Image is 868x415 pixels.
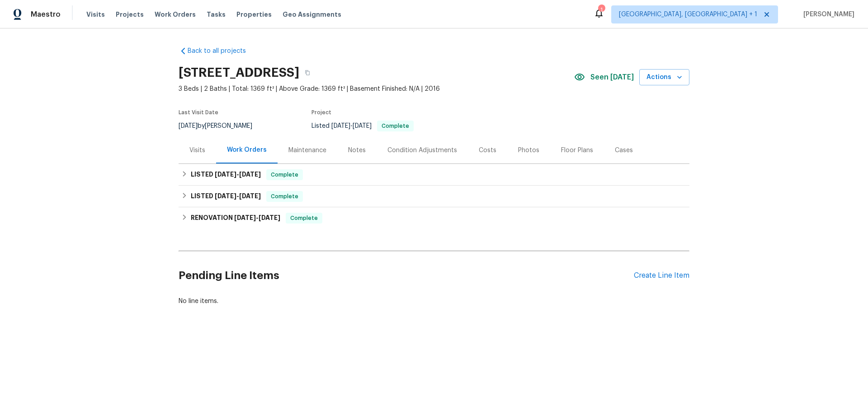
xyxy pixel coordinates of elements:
a: Back to all projects [179,47,265,56]
span: [DATE] [353,123,372,129]
span: 3 Beds | 2 Baths | Total: 1369 ft² | Above Grade: 1369 ft² | Basement Finished: N/A | 2016 [179,84,574,93]
div: LISTED [DATE]-[DATE]Complete [179,164,689,186]
div: 1 [598,5,604,14]
span: Actions [646,72,682,83]
span: - [234,214,280,221]
span: Complete [267,170,302,179]
div: Notes [348,146,366,155]
span: - [215,171,261,177]
span: [DATE] [331,123,350,129]
div: Work Orders [227,145,267,154]
h2: [STREET_ADDRESS] [179,68,299,77]
span: [DATE] [215,193,236,199]
button: Copy Address [299,65,316,81]
span: [DATE] [239,171,261,177]
span: Properties [236,10,272,19]
span: Geo Assignments [283,10,341,19]
span: Seen [DATE] [590,73,634,82]
span: [PERSON_NAME] [800,10,854,19]
span: [GEOGRAPHIC_DATA], [GEOGRAPHIC_DATA] + 1 [619,10,757,19]
span: Tasks [207,11,226,18]
button: Actions [639,69,689,86]
span: Projects [116,10,144,19]
span: Work Orders [155,10,196,19]
div: Costs [479,146,496,155]
span: [DATE] [259,214,280,221]
span: Maestro [31,10,61,19]
div: Photos [518,146,539,155]
div: Visits [189,146,205,155]
h6: LISTED [191,191,261,202]
span: Complete [378,123,413,129]
div: LISTED [DATE]-[DATE]Complete [179,186,689,207]
div: Maintenance [288,146,326,155]
span: Listed [311,123,414,129]
span: [DATE] [234,214,256,221]
div: Floor Plans [561,146,593,155]
span: Last Visit Date [179,110,218,115]
span: - [331,123,372,129]
span: [DATE] [179,123,198,129]
span: Visits [86,10,105,19]
span: Complete [287,214,321,223]
h2: Pending Line Items [179,255,634,297]
h6: LISTED [191,169,261,180]
h6: RENOVATION [191,213,280,224]
span: Complete [267,192,302,201]
div: No line items. [179,297,689,306]
span: Project [311,110,331,115]
div: RENOVATION [DATE]-[DATE]Complete [179,207,689,229]
span: - [215,193,261,199]
div: by [PERSON_NAME] [179,121,263,131]
div: Create Line Item [634,271,689,280]
span: [DATE] [215,171,236,177]
span: [DATE] [239,193,261,199]
div: Condition Adjustments [387,146,457,155]
div: Cases [615,146,633,155]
